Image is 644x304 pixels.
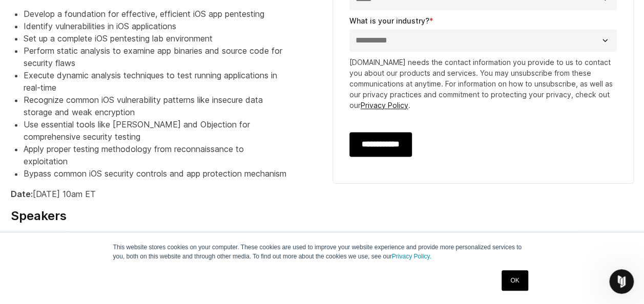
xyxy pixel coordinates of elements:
[24,45,287,69] li: Perform static analysis to examine app binaries and source code for security flaws
[24,8,287,20] li: Develop a foundation for effective, efficient iOS app pentesting
[349,16,429,25] span: What is your industry?
[24,118,287,143] li: Use essential tools like [PERSON_NAME] and Objection for comprehensive security testing
[11,189,33,199] strong: Date:
[11,188,287,200] p: [DATE] 10am ET
[24,94,287,118] li: Recognize common iOS vulnerability patterns like insecure data storage and weak encryption
[24,143,287,167] li: Apply proper testing methodology from reconnaissance to exploitation
[113,243,531,261] p: This website stores cookies on your computer. These cookies are used to improve your website expe...
[24,20,287,32] li: Identify vulnerabilities in iOS applications
[609,269,634,294] iframe: Intercom live chat
[392,253,431,260] a: Privacy Policy.
[24,69,287,94] li: Execute dynamic analysis techniques to test running applications in real-time
[24,167,287,180] li: Bypass common iOS security controls and app protection mechanism
[24,32,287,45] li: Set up a complete iOS pentesting lab environment
[349,57,617,111] p: [DOMAIN_NAME] needs the contact information you provide to us to contact you about our products a...
[502,270,528,291] a: OK
[361,101,408,110] a: Privacy Policy
[11,208,287,224] h4: Speakers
